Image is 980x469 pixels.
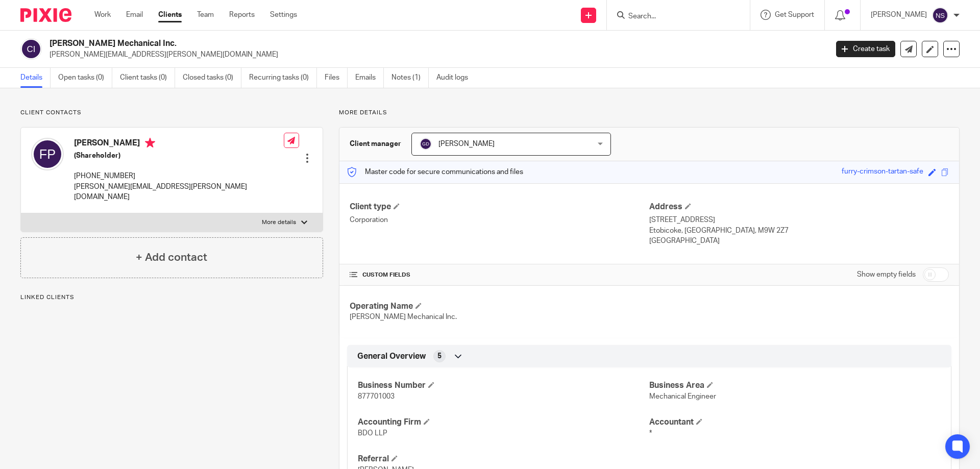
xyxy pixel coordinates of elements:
h4: Operating Name [350,301,649,312]
h3: Client manager [350,139,401,149]
h4: [PERSON_NAME] [74,138,284,151]
h2: [PERSON_NAME] Mechanical Inc. [50,38,667,49]
p: Master code for secure communications and files [347,167,523,177]
p: [STREET_ADDRESS] [649,215,949,225]
img: Pixie [20,8,71,22]
a: Closed tasks (0) [183,68,241,88]
a: Create task [836,41,895,57]
a: Emails [355,68,384,88]
span: BDO LLP [358,430,387,437]
p: Etobicoke, [GEOGRAPHIC_DATA], M9W 2Z7 [649,226,949,236]
img: svg%3E [20,38,42,60]
p: [PHONE_NUMBER] [74,171,284,181]
p: [PERSON_NAME][EMAIL_ADDRESS][PERSON_NAME][DOMAIN_NAME] [74,182,284,203]
a: Audit logs [436,68,476,88]
a: Team [197,10,214,20]
p: [PERSON_NAME] [871,10,927,20]
p: Client contacts [20,109,323,117]
a: Open tasks (0) [58,68,112,88]
a: Notes (1) [391,68,429,88]
img: svg%3E [420,138,432,150]
h4: Referral [358,454,649,464]
span: General Overview [357,351,426,362]
h4: Accountant [649,417,941,428]
h4: Accounting Firm [358,417,649,428]
span: 5 [437,351,442,361]
a: Files [325,68,348,88]
p: [PERSON_NAME][EMAIL_ADDRESS][PERSON_NAME][DOMAIN_NAME] [50,50,821,60]
img: svg%3E [31,138,64,170]
span: [PERSON_NAME] Mechanical Inc. [350,313,457,320]
span: Mechanical Engineer [649,393,716,400]
span: [PERSON_NAME] [438,140,495,147]
a: Work [94,10,111,20]
p: More details [339,109,960,117]
p: Corporation [350,215,649,225]
a: Details [20,68,51,88]
span: Get Support [775,11,814,18]
h4: Business Area [649,380,941,391]
p: More details [262,218,296,227]
a: Email [126,10,143,20]
h4: CUSTOM FIELDS [350,271,649,279]
h4: + Add contact [136,250,207,265]
p: Linked clients [20,293,323,302]
a: Settings [270,10,297,20]
div: furry-crimson-tartan-safe [842,166,923,178]
label: Show empty fields [857,269,916,280]
i: Primary [145,138,155,148]
p: [GEOGRAPHIC_DATA] [649,236,949,246]
img: svg%3E [932,7,948,23]
a: Client tasks (0) [120,68,175,88]
h4: Address [649,202,949,212]
h4: Client type [350,202,649,212]
h4: Business Number [358,380,649,391]
input: Search [627,12,719,21]
h5: (Shareholder) [74,151,284,161]
a: Clients [158,10,182,20]
a: Recurring tasks (0) [249,68,317,88]
a: Reports [229,10,255,20]
span: 877701003 [358,393,395,400]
